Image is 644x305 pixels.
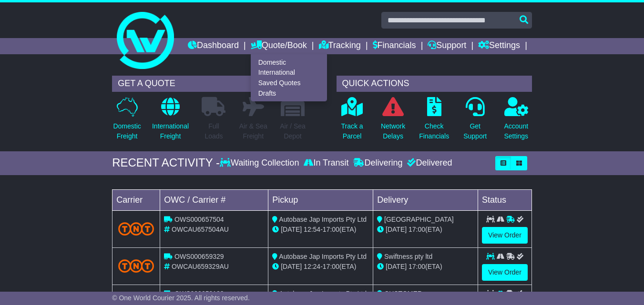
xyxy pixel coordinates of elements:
span: OWS000659329 [174,253,224,260]
span: 12:54 [304,226,320,233]
a: DomesticFreight [112,97,141,147]
a: Dashboard [188,38,239,54]
p: Air & Sea Freight [239,121,267,141]
span: OWS000659128 [174,290,224,297]
td: Pickup [268,189,373,210]
div: - (ETA) [272,225,369,235]
span: OWCAU657504AU [172,226,229,233]
td: Carrier [112,189,160,210]
a: Saved Quotes [251,78,327,89]
p: Full Loads [202,121,225,141]
span: 17:00 [409,263,425,270]
a: Track aParcel [340,97,363,147]
img: TNT_Domestic.png [118,222,154,235]
p: Check Financials [419,121,449,141]
a: Quote/Book [251,38,307,54]
p: Network Delays [381,121,405,141]
div: Quote/Book [251,54,327,101]
a: InternationalFreight [152,97,189,147]
span: Autobase Jap Imports Pty Ltd [279,253,367,260]
span: 12:24 [304,263,320,270]
a: View Order [482,227,528,244]
span: © One World Courier 2025. All rights reserved. [112,294,250,302]
div: Waiting Collection [220,158,301,168]
p: Track a Parcel [341,121,363,141]
a: NetworkDelays [380,97,406,147]
span: [DATE] [386,263,407,270]
div: Delivering [351,158,405,168]
span: Autobase Jap Imports Pty Ltd [279,216,367,223]
span: CUSTOMER [384,290,422,297]
p: International Freight [152,121,189,141]
a: AccountSettings [503,97,529,147]
td: OWC / Carrier # [160,189,268,210]
p: Account Settings [504,121,528,141]
span: OWS000657504 [174,216,224,223]
span: 17:00 [409,226,425,233]
span: OWCAU659329AU [172,263,229,270]
span: [DATE] [386,226,407,233]
p: Air / Sea Depot [280,121,306,141]
div: QUICK ACTIONS [337,76,532,92]
a: Financials [373,38,416,54]
span: Swiftness pty ltd [384,253,432,260]
a: CheckFinancials [419,97,450,147]
span: Autobase Jap Imports Pty Ltd [279,290,367,297]
a: Domestic [251,57,327,68]
div: - (ETA) [272,262,369,272]
span: 17:00 [323,226,339,233]
span: [GEOGRAPHIC_DATA] [384,216,454,223]
div: GET A QUOTE [112,76,307,92]
td: Delivery [373,189,478,210]
span: 17:00 [323,263,339,270]
a: View Order [482,264,528,281]
a: International [251,68,327,78]
p: Domestic Freight [113,121,141,141]
div: Delivered [405,158,452,168]
a: Tracking [319,38,361,54]
td: Status [478,189,532,210]
div: RECENT ACTIVITY - [112,156,220,170]
p: Get Support [463,121,487,141]
a: Settings [478,38,520,54]
span: [DATE] [281,263,302,270]
a: Drafts [251,88,327,98]
a: GetSupport [463,97,487,147]
div: (ETA) [377,225,474,235]
img: TNT_Domestic.png [118,259,154,272]
span: [DATE] [281,226,302,233]
div: (ETA) [377,262,474,272]
div: In Transit [301,158,351,168]
a: Support [428,38,466,54]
